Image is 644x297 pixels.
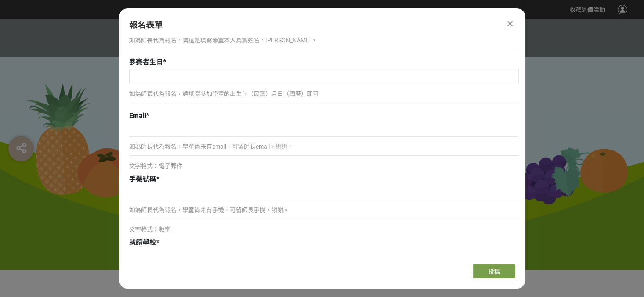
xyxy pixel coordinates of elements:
[129,175,156,183] span: 手機號碼
[569,6,605,13] span: 收藏這個活動
[129,36,519,45] p: 如為師長代為報名，請還是填寫學童本人真實姓名，[PERSON_NAME]。
[129,142,519,151] p: 如為師長代為報名，學童尚未有email，可留師長email，謝謝。
[473,264,515,278] button: 投稿
[129,163,182,169] span: 文字格式：電子郵件
[129,226,171,233] span: 文字格式：數字
[488,268,500,275] span: 投稿
[129,238,156,246] span: 就讀學校
[111,270,534,291] h1: 2025「臺灣繪果季」國產水果趣味繪畫比賽
[129,58,163,66] span: 參賽者生日
[129,206,519,215] p: 如為師長代為報名，學童尚未有手機，可留師長手機，謝謝。
[129,90,519,98] p: 如為師長代為報名，請填寫參加學童的出生年（民國）月日（國曆）即可
[129,112,146,120] span: Email
[129,20,163,30] span: 報名表單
